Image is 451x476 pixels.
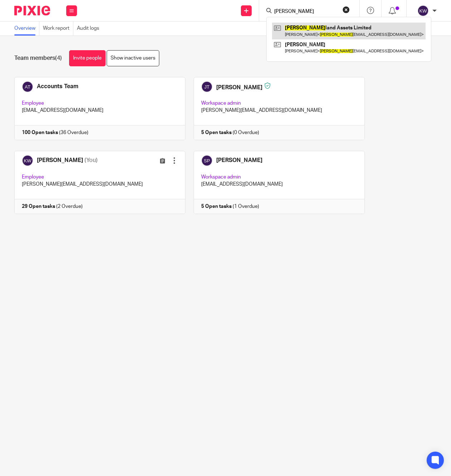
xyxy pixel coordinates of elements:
button: Clear [343,6,350,13]
a: Invite people [69,50,106,66]
a: Audit logs [77,22,103,35]
a: Overview [14,22,39,35]
input: Search [273,9,338,15]
a: Show inactive users [107,50,159,66]
a: Work report [43,22,73,35]
h1: Team members [14,54,62,62]
span: (4) [55,55,62,61]
img: Pixie [14,6,50,15]
img: svg%3E [417,5,429,16]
